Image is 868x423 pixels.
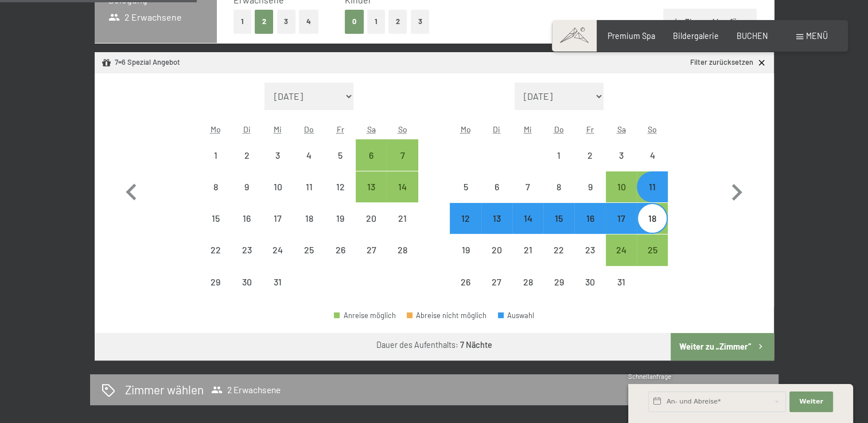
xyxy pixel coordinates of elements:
div: Anreise nicht möglich [481,267,512,297]
div: Anreise nicht möglich [200,171,231,202]
div: Sat Jan 24 2026 [606,234,637,265]
div: Wed Dec 10 2025 [262,171,293,202]
div: 2 [575,151,604,179]
div: Sat Dec 20 2025 [356,203,387,234]
div: Anreise nicht möglich [543,139,574,170]
button: Vorheriger Monat [115,83,148,298]
abbr: Dienstag [493,124,500,134]
div: Anreise nicht möglich [512,171,543,202]
span: 2 Erwachsene [108,11,182,23]
div: Thu Jan 29 2026 [543,267,574,297]
div: 19 [451,245,480,274]
div: 4 [638,151,667,179]
div: Anreise möglich [334,312,396,319]
div: Fri Dec 26 2025 [325,234,356,265]
abbr: Donnerstag [554,124,564,134]
svg: Angebot/Paket [102,58,111,68]
div: 10 [607,182,636,211]
abbr: Freitag [336,124,344,134]
div: Thu Dec 25 2025 [294,234,325,265]
div: Mon Jan 12 2026 [450,203,481,234]
div: Mon Jan 26 2026 [450,267,481,297]
span: Weiter [799,397,823,406]
div: 1 [544,151,573,179]
button: 2 [255,10,274,33]
div: Anreise nicht möglich [200,267,231,297]
div: Tue Jan 20 2026 [481,234,512,265]
div: Anreise nicht möglich [637,139,668,170]
button: 3 [411,10,430,33]
abbr: Samstag [617,124,625,134]
div: Sun Dec 07 2025 [387,139,418,170]
div: Fri Dec 12 2025 [325,171,356,202]
div: Wed Dec 24 2025 [262,234,293,265]
div: 8 [201,182,230,211]
div: Fri Jan 23 2026 [574,234,605,265]
span: Schnellanfrage [628,373,671,380]
b: 7 Nächte [460,340,492,350]
div: 15 [544,214,573,242]
div: 1 [201,151,230,179]
div: 30 [232,277,261,306]
div: Wed Jan 07 2026 [512,171,543,202]
div: 6 [482,182,511,211]
div: 7 [513,182,542,211]
div: Sun Jan 25 2026 [637,234,668,265]
button: 2 [388,10,407,33]
div: 23 [232,245,261,274]
div: 30 [575,277,604,306]
a: Premium Spa [608,31,655,41]
div: Mon Jan 05 2026 [450,171,481,202]
div: 11 [638,182,667,211]
div: Sat Dec 06 2025 [356,139,387,170]
div: 19 [326,214,355,242]
div: Anreise nicht möglich [200,139,231,170]
div: Anreise nicht möglich [450,171,481,202]
div: Anreise möglich [637,234,668,265]
div: Tue Jan 06 2026 [481,171,512,202]
div: 3 [263,151,292,179]
div: Mon Dec 22 2025 [200,234,231,265]
div: Anreise möglich [356,171,387,202]
div: 21 [513,245,542,274]
div: Anreise nicht möglich [450,234,481,265]
div: Anreise nicht möglich [294,203,325,234]
div: Tue Jan 27 2026 [481,267,512,297]
div: Tue Dec 02 2025 [231,139,262,170]
div: Sat Jan 17 2026 [606,203,637,234]
a: Bildergalerie [673,31,719,41]
div: 14 [513,214,542,242]
div: Anreise nicht möglich [325,203,356,234]
div: 21 [388,214,417,242]
div: Tue Dec 30 2025 [231,267,262,297]
div: Wed Jan 21 2026 [512,234,543,265]
div: Sun Dec 14 2025 [387,171,418,202]
div: Anreise nicht möglich [356,234,387,265]
button: 1 [367,10,385,33]
div: Sun Dec 28 2025 [387,234,418,265]
div: 18 [295,214,324,242]
div: Anreise nicht möglich [543,203,574,234]
abbr: Mittwoch [274,124,282,134]
div: Fri Dec 19 2025 [325,203,356,234]
div: Thu Jan 22 2026 [543,234,574,265]
div: Anreise nicht möglich [574,234,605,265]
div: 26 [451,277,480,306]
span: 2 Erwachsene [211,384,281,395]
div: Anreise nicht möglich [574,139,605,170]
div: 18 [638,214,667,242]
div: Anreise nicht möglich [325,139,356,170]
span: Menü [806,31,828,41]
div: Anreise nicht möglich [262,267,293,297]
div: Sun Dec 21 2025 [387,203,418,234]
div: 20 [482,245,511,274]
abbr: Samstag [367,124,376,134]
div: 7 [388,151,417,179]
div: Sat Jan 31 2026 [606,267,637,297]
div: Fri Jan 02 2026 [574,139,605,170]
div: Mon Jan 19 2026 [450,234,481,265]
div: Mon Dec 01 2025 [200,139,231,170]
div: Anreise möglich [356,139,387,170]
